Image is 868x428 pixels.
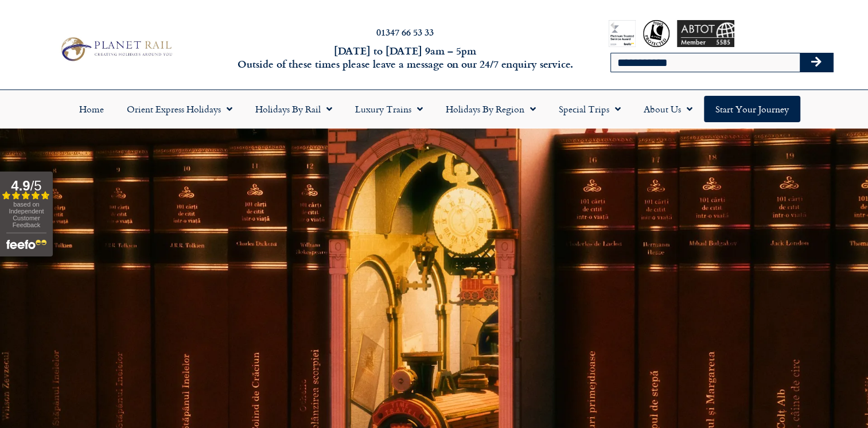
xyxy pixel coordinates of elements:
[547,96,632,122] a: Special Trips
[6,96,862,122] nav: Menu
[56,34,175,64] img: Planet Rail Train Holidays Logo
[800,53,833,72] button: Search
[244,96,344,122] a: Holidays by Rail
[234,44,575,71] h6: [DATE] to [DATE] 9am – 5pm Outside of these times please leave a message on our 24/7 enquiry serv...
[434,96,547,122] a: Holidays by Region
[376,25,434,38] a: 01347 66 53 33
[68,96,115,122] a: Home
[115,96,244,122] a: Orient Express Holidays
[632,96,704,122] a: About Us
[344,96,434,122] a: Luxury Trains
[704,96,800,122] a: Start your Journey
